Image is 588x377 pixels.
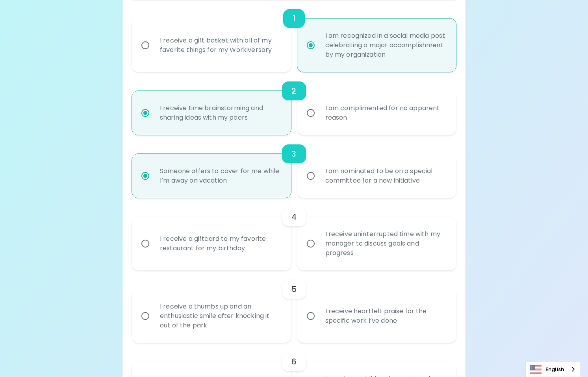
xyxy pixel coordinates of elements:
h6: 1 [293,12,295,25]
aside: Language selected: English [525,362,580,377]
h6: 2 [291,85,296,97]
div: I am recognized in a social media post celebrating a major accomplishment by my organization [319,22,452,69]
div: Someone offers to cover for me while I’m away on vacation [154,157,286,195]
div: I receive a giftcard to my favorite restaurant for my birthday [154,225,286,262]
h6: 4 [291,211,297,223]
div: I am complimented for no apparent reason [319,94,452,132]
h6: 3 [291,148,296,160]
div: Language [525,362,580,377]
h6: 6 [291,355,297,368]
div: choice-group-check [132,72,456,135]
div: choice-group-check [132,198,456,270]
div: I receive a gift basket with all of my favorite things for my Workiversary [154,26,286,64]
div: choice-group-check [132,135,456,198]
div: I receive time brainstorming and sharing ideas with my peers [154,94,286,132]
a: English [526,362,580,377]
div: I receive a thumbs up and an enthusiastic smile after knocking it out of the park [154,292,286,340]
div: I receive heartfelt praise for the specific work I’ve done [319,297,452,335]
div: I receive uninterrupted time with my manager to discuss goals and progress [319,220,452,267]
div: I am nominated to be on a special committee for a new initiative [319,157,452,195]
div: choice-group-check [132,270,456,343]
h6: 5 [291,283,297,296]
